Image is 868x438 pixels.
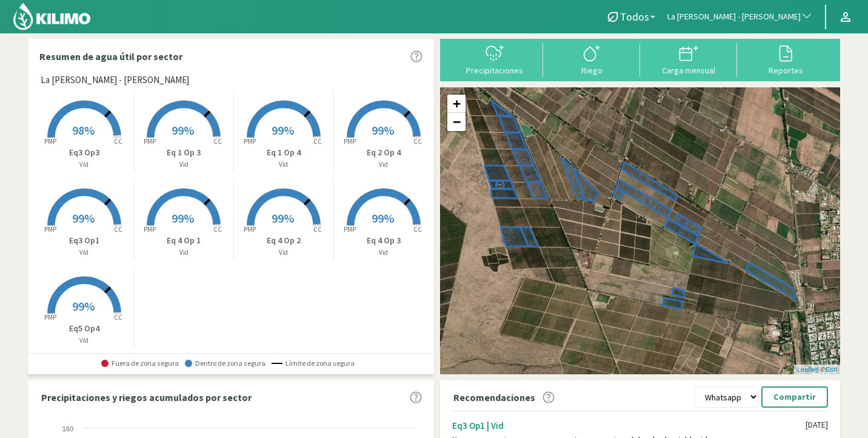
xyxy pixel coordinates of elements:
[543,43,640,75] button: Riego
[135,248,234,258] p: Vid
[234,160,333,170] p: Vid
[272,359,355,368] span: Límite de zona segura
[114,313,122,322] tspan: CC
[44,137,56,146] tspan: PMP
[334,248,434,258] p: Vid
[667,11,801,23] span: La [PERSON_NAME] - [PERSON_NAME]
[826,366,837,373] a: Esri
[413,137,422,146] tspan: CC
[135,234,234,247] p: Eq 4 Op 1
[334,160,434,170] p: Vid
[41,390,252,405] p: Precipitaciones y riegos acumulados por sector
[344,137,356,146] tspan: PMP
[761,386,828,408] button: Compartir
[447,113,466,131] a: Zoom out
[44,313,56,322] tspan: PMP
[661,4,819,30] button: La [PERSON_NAME] - [PERSON_NAME]
[72,298,95,314] span: 99%
[35,322,134,335] p: Eq5 Op4
[797,366,817,373] a: Leaflet
[244,225,256,234] tspan: PMP
[547,66,636,75] div: Riego
[413,225,422,234] tspan: CC
[35,146,134,159] p: Eq3 Op3
[794,365,840,375] div: | ©
[313,225,322,234] tspan: CC
[39,49,182,64] p: Resumen de agua útil por sector
[114,137,122,146] tspan: CC
[135,146,234,159] p: Eq 1 Op 3
[234,248,333,258] p: Vid
[806,420,828,430] div: [DATE]
[35,248,134,258] p: Vid
[41,73,189,87] span: La [PERSON_NAME] - [PERSON_NAME]
[144,225,156,234] tspan: PMP
[135,160,234,170] p: Vid
[453,390,535,405] p: Recomendaciones
[447,95,466,113] a: Zoom in
[234,234,333,247] p: Eq 4 Op 2
[372,123,394,138] span: 99%
[450,66,539,75] div: Precipitaciones
[737,43,834,75] button: Reportes
[640,43,737,75] button: Carga mensual
[62,425,73,433] text: 160
[12,2,92,31] img: Kilimo
[272,123,294,138] span: 99%
[101,359,179,368] span: Fuera de zona segura
[44,225,56,234] tspan: PMP
[372,211,394,226] span: 99%
[234,146,333,159] p: Eq 1 Op 4
[72,123,95,138] span: 98%
[185,359,265,368] span: Dentro de zona segura
[313,137,322,146] tspan: CC
[114,225,122,234] tspan: CC
[214,225,222,234] tspan: CC
[344,225,356,234] tspan: PMP
[35,335,134,346] p: Vid
[244,137,256,146] tspan: PMP
[214,137,222,146] tspan: CC
[334,234,434,247] p: Eq 4 Op 3
[144,137,156,146] tspan: PMP
[741,66,830,75] div: Reportes
[446,43,543,75] button: Precipitaciones
[620,10,649,23] span: Todos
[644,66,733,75] div: Carga mensual
[35,160,134,170] p: Vid
[334,146,434,159] p: Eq 2 Op 4
[72,211,95,226] span: 99%
[272,211,294,226] span: 99%
[172,123,194,138] span: 99%
[773,390,816,404] p: Compartir
[452,420,806,431] div: Eq3 Op1 | Vid
[172,211,194,226] span: 99%
[35,234,134,247] p: Eq3 Op1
